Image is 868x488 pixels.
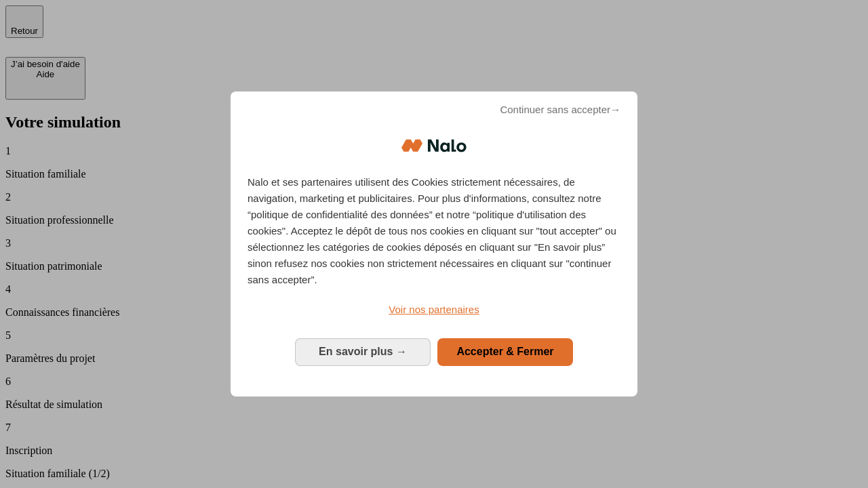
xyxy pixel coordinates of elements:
[248,302,620,318] a: Voir nos partenaires
[295,338,431,365] button: En savoir plus: Configurer vos consentements
[231,91,637,396] div: Bienvenue chez Nalo Gestion du consentement
[456,346,553,357] span: Accepter & Fermer
[500,102,620,118] span: Continuer sans accepter→
[437,338,573,365] button: Accepter & Fermer: Accepter notre traitement des données et fermer
[389,304,479,315] span: Voir nos partenaires
[319,346,407,357] span: En savoir plus →
[248,174,620,288] p: Nalo et ses partenaires utilisent des Cookies strictement nécessaires, de navigation, marketing e...
[401,125,467,166] img: Logo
